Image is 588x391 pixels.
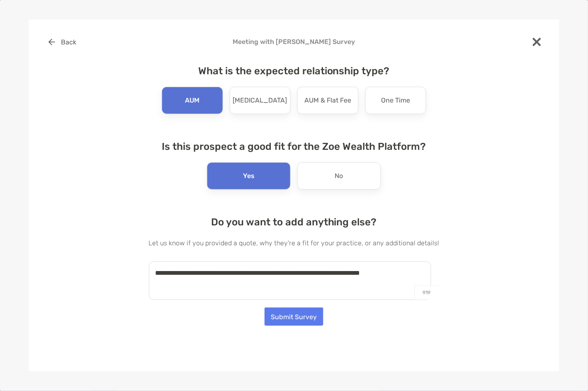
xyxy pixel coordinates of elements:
[49,39,55,45] img: button icon
[233,94,287,107] p: [MEDICAL_DATA]
[149,238,440,248] p: Let us know if you provided a quote, why they're a fit for your practice, or any additional details!
[42,38,546,46] h4: Meeting with [PERSON_NAME] Survey
[243,169,255,183] p: Yes
[149,65,440,77] h4: What is the expected relationship type?
[381,94,410,107] p: One Time
[265,308,323,326] button: Submit Survey
[415,286,439,300] p: 919
[149,141,440,152] h4: Is this prospect a good fit for the Zoe Wealth Platform?
[304,94,351,107] p: AUM & Flat Fee
[185,94,199,107] p: AUM
[42,33,83,51] button: Back
[533,38,541,46] img: close modal
[335,169,343,183] p: No
[149,216,440,228] h4: Do you want to add anything else?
